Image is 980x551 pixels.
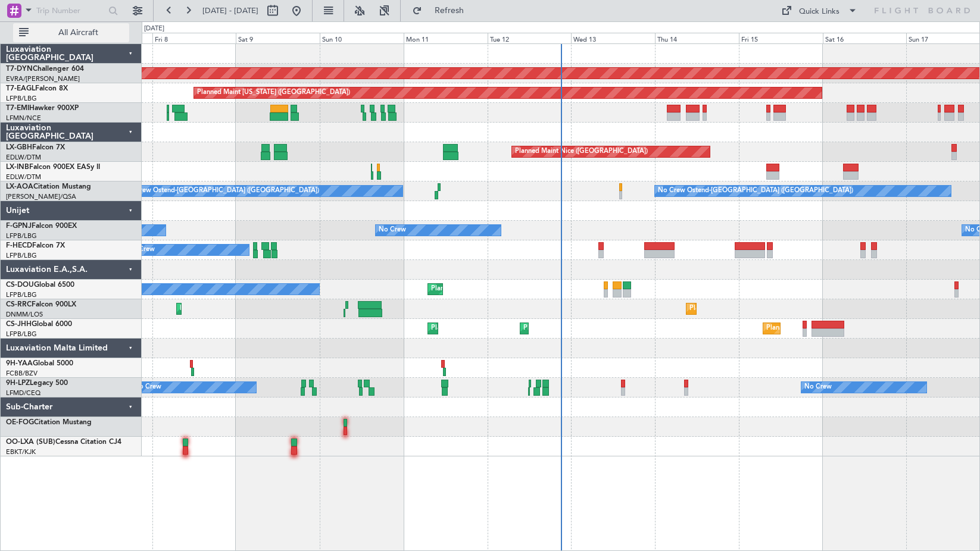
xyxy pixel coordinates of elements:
div: No Crew Ostend-[GEOGRAPHIC_DATA] ([GEOGRAPHIC_DATA]) [124,182,319,200]
a: EVRA/[PERSON_NAME] [6,74,80,83]
button: Refresh [407,1,478,20]
a: LFMD/CEQ [6,389,40,397]
input: Trip Number [36,2,105,20]
a: 9H-LPZLegacy 500 [6,380,68,387]
div: No Crew [379,221,406,239]
div: Sat 16 [823,33,907,43]
a: EDLW/DTM [6,173,41,181]
div: Fri 15 [739,33,823,43]
div: Planned Maint [GEOGRAPHIC_DATA] ([GEOGRAPHIC_DATA]) [431,280,619,298]
a: EBKT/KJK [6,447,36,456]
div: Planned Maint [GEOGRAPHIC_DATA] ([GEOGRAPHIC_DATA]) [766,320,954,337]
span: OE-FOG [6,419,34,426]
a: DNMM/LOS [6,310,43,319]
span: T7-DYN [6,65,33,73]
div: Planned Maint Lagos ([PERSON_NAME]) [689,300,813,318]
a: 9H-YAAGlobal 5000 [6,360,73,367]
a: LX-INBFalcon 900EX EASy II [6,164,100,171]
div: Planned Maint [GEOGRAPHIC_DATA] ([GEOGRAPHIC_DATA]) [523,320,711,337]
div: Planned Maint Larnaca ([GEOGRAPHIC_DATA] Intl) [180,300,333,318]
a: CS-JHHGlobal 6000 [6,321,72,328]
div: No Crew [134,378,161,396]
div: Tue 12 [488,33,572,43]
a: CS-RRCFalcon 900LX [6,301,76,308]
div: Wed 13 [571,33,655,43]
a: LFPB/LBG [6,330,37,339]
a: T7-EAGLFalcon 8X [6,85,68,92]
div: Quick Links [799,6,839,18]
button: All Aircraft [13,23,129,42]
div: Mon 11 [404,33,488,43]
div: Planned Maint [US_STATE] ([GEOGRAPHIC_DATA]) [197,84,350,102]
a: LFPB/LBG [6,94,37,103]
span: F-GPNJ [6,223,32,230]
a: LFPB/LBG [6,290,37,299]
div: [DATE] [144,24,164,34]
a: OO-LXA (SUB)Cessna Citation CJ4 [6,439,121,446]
div: No Crew [804,378,832,396]
span: T7-EMI [6,105,29,112]
a: [PERSON_NAME]/QSA [6,192,76,201]
button: Quick Links [775,1,863,20]
a: LX-AOACitation Mustang [6,183,91,190]
span: Refresh [425,7,475,15]
span: 9H-LPZ [6,380,30,387]
a: F-HECDFalcon 7X [6,242,65,249]
a: OE-FOGCitation Mustang [6,419,92,426]
a: FCBB/BZV [6,369,38,378]
div: Fri 8 [152,33,236,43]
div: Planned Maint [GEOGRAPHIC_DATA] ([GEOGRAPHIC_DATA]) [431,320,619,337]
span: All Aircraft [31,29,126,37]
a: LFPB/LBG [6,231,37,240]
span: CS-JHH [6,321,32,328]
div: No Crew Ostend-[GEOGRAPHIC_DATA] ([GEOGRAPHIC_DATA]) [658,182,853,200]
span: 9H-YAA [6,360,33,367]
div: Planned Maint Nice ([GEOGRAPHIC_DATA]) [515,143,648,161]
span: LX-AOA [6,183,33,190]
span: T7-EAGL [6,85,35,92]
a: T7-EMIHawker 900XP [6,105,79,112]
div: Sat 9 [236,33,320,43]
a: EDLW/DTM [6,153,41,162]
div: Thu 14 [655,33,739,43]
span: [DATE] - [DATE] [202,5,258,16]
a: T7-DYNChallenger 604 [6,65,84,73]
span: CS-DOU [6,281,34,289]
span: CS-RRC [6,301,32,308]
a: F-GPNJFalcon 900EX [6,223,77,230]
span: LX-GBH [6,144,32,151]
span: OO-LXA (SUB) [6,439,55,446]
a: LX-GBHFalcon 7X [6,144,65,151]
a: LFPB/LBG [6,251,37,260]
span: F-HECD [6,242,32,249]
a: LFMN/NCE [6,114,41,123]
div: Sun 10 [320,33,404,43]
span: LX-INB [6,164,29,171]
a: CS-DOUGlobal 6500 [6,281,74,289]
